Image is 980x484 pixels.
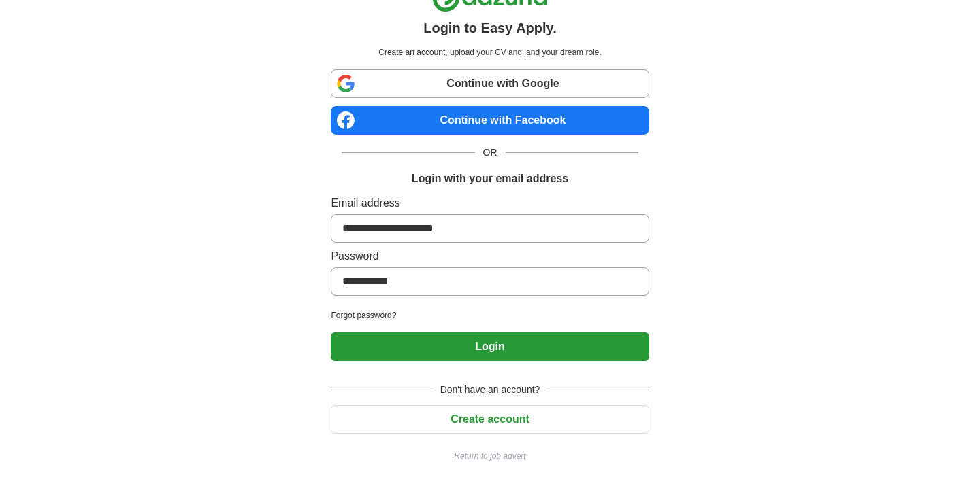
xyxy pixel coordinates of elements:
span: Don't have an account? [432,383,549,397]
a: Continue with Google [331,69,649,98]
label: Password [331,248,649,264]
a: Forgot password? [331,309,649,322]
a: Create account [331,413,649,425]
button: Login [331,332,649,361]
h1: Login with your email address [412,171,568,187]
a: Return to job advert [331,450,649,462]
span: OR [475,145,506,160]
button: Create account [331,405,649,434]
label: Email address [331,195,649,211]
p: Create an account, upload your CV and land your dream role. [333,46,646,58]
h1: Login to Easy Apply. [423,18,557,38]
a: Continue with Facebook [331,106,649,135]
